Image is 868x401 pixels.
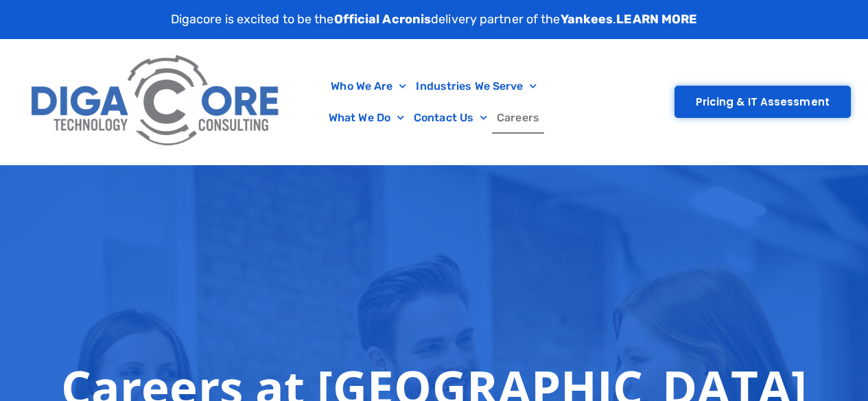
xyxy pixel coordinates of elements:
strong: Yankees [561,12,613,27]
a: Industries We Serve [411,71,541,102]
img: Digacore Logo [24,46,288,158]
a: Who We Are [326,71,411,102]
a: Pricing & IT Assessment [675,86,851,118]
a: LEARN MORE [616,12,697,27]
p: Digacore is excited to be the delivery partner of the . [171,10,698,29]
a: What We Do [324,102,409,134]
a: Careers [492,102,544,134]
nav: Menu [295,71,573,134]
span: Pricing & IT Assessment [696,97,830,107]
a: Contact Us [409,102,492,134]
strong: Official Acronis [334,12,432,27]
